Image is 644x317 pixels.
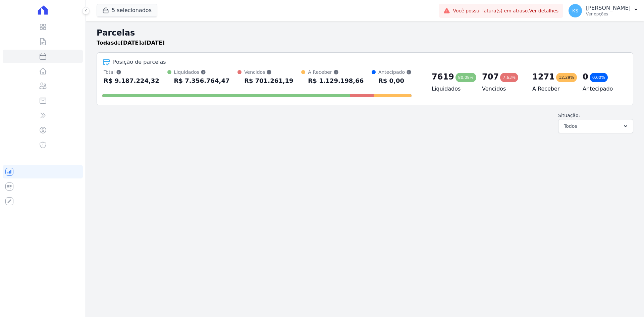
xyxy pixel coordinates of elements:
button: 5 selecionados [97,4,157,17]
span: Você possui fatura(s) em atraso. [453,7,558,14]
div: 7,63% [500,73,518,82]
div: 0 [583,71,588,82]
div: Liquidados [174,69,230,75]
div: R$ 0,00 [378,75,412,86]
div: 80,08% [455,73,476,82]
div: 707 [482,71,499,82]
div: Posição de parcelas [113,58,166,66]
label: Situação: [558,113,580,118]
h4: Liquidados [432,85,471,93]
div: Total [104,69,159,75]
a: Ver detalhes [529,8,559,13]
h2: Parcelas [97,27,633,39]
button: Todos [558,119,633,133]
div: Antecipado [378,69,412,75]
p: Ver opções [586,11,631,17]
strong: [DATE] [144,40,165,46]
p: [PERSON_NAME] [586,5,631,11]
div: A Receber [308,69,364,75]
h4: Vencidos [482,85,522,93]
div: Vencidos [244,69,293,75]
div: R$ 7.356.764,47 [174,75,230,86]
span: KS [572,8,578,13]
div: 7619 [432,71,454,82]
div: 12,29% [556,73,577,82]
div: 0,00% [590,73,608,82]
h4: Antecipado [583,85,622,93]
p: de a [97,39,165,47]
div: R$ 9.187.224,32 [104,75,159,86]
div: R$ 701.261,19 [244,75,293,86]
div: 1271 [532,71,555,82]
h4: A Receber [532,85,572,93]
strong: [DATE] [121,40,141,46]
button: KS [PERSON_NAME] Ver opções [563,1,644,20]
div: R$ 1.129.198,66 [308,75,364,86]
span: Todos [564,122,577,130]
strong: Todas [97,40,114,46]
